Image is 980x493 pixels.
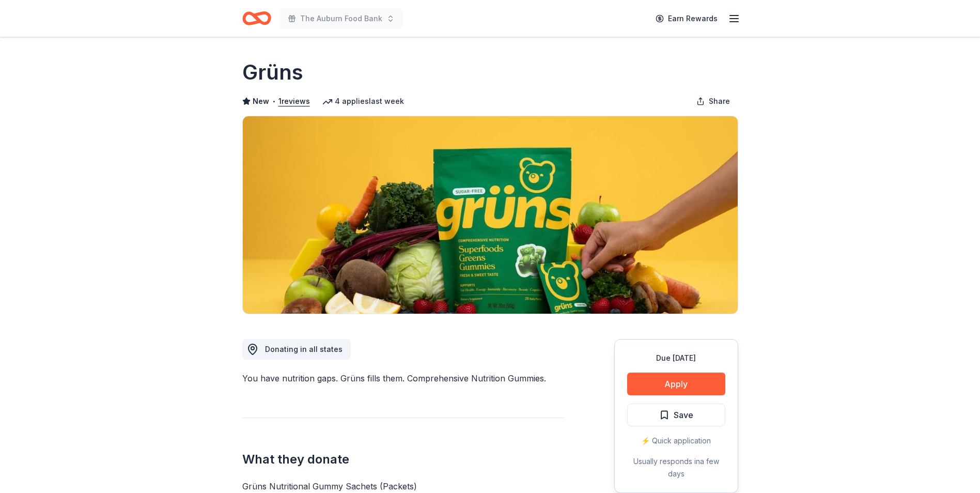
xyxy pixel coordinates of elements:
h1: Grüns [242,58,303,87]
span: New [253,95,269,107]
a: Home [242,6,271,30]
span: Share [709,95,730,107]
button: Apply [627,373,725,395]
button: 1reviews [278,95,310,107]
div: You have nutrition gaps. Grüns fills them. Comprehensive Nutrition Gummies. [242,372,565,384]
button: Save [627,404,725,426]
button: The Auburn Food Bank [279,8,403,29]
h2: What they donate [242,451,565,468]
span: Donating in all states [265,345,343,353]
button: Share [688,91,738,112]
div: Grüns Nutritional Gummy Sachets (Packets) [242,480,565,492]
div: 4 applies last week [322,95,404,107]
span: The Auburn Food Bank [300,12,382,25]
a: Earn Rewards [649,9,724,28]
div: Due [DATE] [627,352,725,364]
img: Image for Grüns [243,116,738,314]
div: Usually responds in a few days [627,455,725,480]
span: • [272,97,275,105]
span: Save [674,408,693,422]
div: ⚡️ Quick application [627,435,725,447]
